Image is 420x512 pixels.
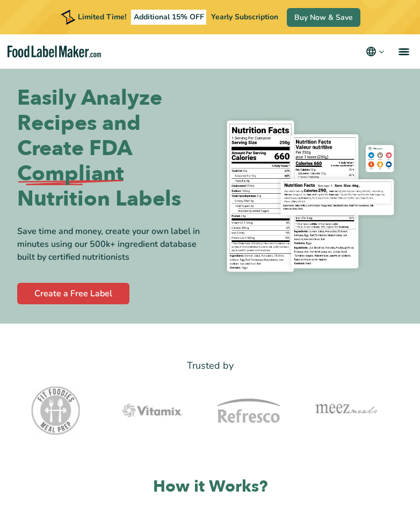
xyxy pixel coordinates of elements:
a: Create a Free Label [17,283,129,304]
h1: Easily Analyze Recipes and Create FDA Nutrition Labels [17,86,202,212]
span: Additional 15% OFF [131,10,207,25]
span: Yearly Subscription [211,12,278,22]
span: Limited Time! [78,12,126,22]
p: Trusted by [17,358,403,374]
a: menu [386,34,420,69]
button: Change language [365,45,386,58]
a: Food Label Maker homepage [8,46,101,58]
span: Compliant [17,162,124,187]
a: Buy Now & Save [287,8,360,27]
h2: How it Works? [17,476,403,497]
div: Save time and money, create your own label in minutes using our 500k+ ingredient database built b... [17,225,202,264]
